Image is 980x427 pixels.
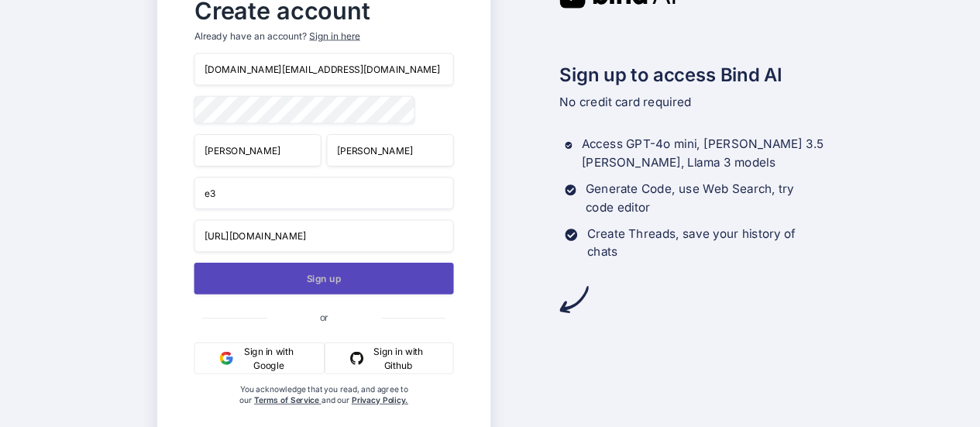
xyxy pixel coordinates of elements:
[194,219,453,252] input: Company website
[194,53,453,86] input: Email
[194,1,453,22] h2: Create account
[194,134,321,167] input: First Name
[559,61,824,89] h2: Sign up to access Bind AI
[325,343,453,374] button: Sign in with Github
[581,135,824,172] p: Access GPT-4o mini, [PERSON_NAME] 3.5 [PERSON_NAME], Llama 3 models
[559,285,588,314] img: arrow
[253,395,321,405] a: Terms of Service
[194,29,453,43] p: Already have an account?
[219,351,232,364] img: google
[350,351,363,364] img: github
[351,395,407,405] a: Privacy Policy.
[194,343,325,374] button: Sign in with Google
[194,263,453,294] button: Sign up
[266,301,380,333] span: or
[194,177,453,209] input: Your company name
[309,29,359,43] div: Sign in here
[326,134,453,167] input: Last Name
[585,180,823,217] p: Generate Code, use Web Search, try code editor
[559,93,824,112] p: No credit card required
[586,225,824,262] p: Create Threads, save your history of chats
